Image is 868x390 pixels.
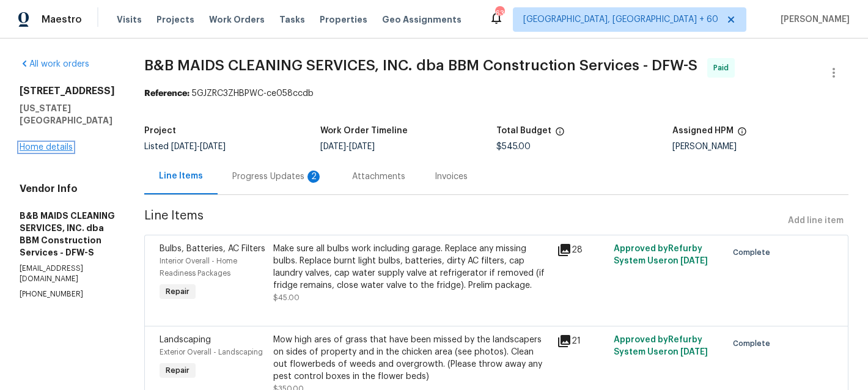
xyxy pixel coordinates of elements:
[160,245,265,253] span: Bulbs, Batteries, AC Filters
[320,127,408,135] h5: Work Order Timeline
[557,334,606,348] div: 21
[713,62,734,74] span: Paid
[144,89,189,98] b: Reference:
[672,142,848,151] div: [PERSON_NAME]
[232,171,323,183] div: Progress Updates
[273,243,550,292] div: Make sure all bulbs work including garage. Replace any missing bulbs. Replace burnt light bulbs, ...
[144,87,848,100] div: 5GJZRC3ZHBPWC-ce058ccdb
[20,85,115,97] h2: [STREET_ADDRESS]
[557,243,606,257] div: 28
[352,171,405,183] div: Attachments
[523,13,718,26] span: [GEOGRAPHIC_DATA], [GEOGRAPHIC_DATA] + 60
[144,127,176,135] h5: Project
[20,102,115,127] h5: [US_STATE][GEOGRAPHIC_DATA]
[382,13,462,26] span: Geo Assignments
[20,210,115,259] h5: B&B MAIDS CLEANING SERVICES, INC. dba BBM Construction Services - DFW-S
[320,13,367,26] span: Properties
[680,348,708,356] span: [DATE]
[672,127,734,135] h5: Assigned HPM
[20,60,89,68] a: All work orders
[614,245,708,265] span: Approved by Refurby System User on
[555,127,565,142] span: The total cost of line items that have been proposed by Opendoor. This sum includes line items th...
[733,246,775,259] span: Complete
[435,171,468,183] div: Invoices
[117,13,142,26] span: Visits
[159,170,203,182] div: Line Items
[171,142,226,151] span: -
[144,142,226,151] span: Listed
[733,337,775,350] span: Complete
[42,13,82,26] span: Maestro
[680,257,708,265] span: [DATE]
[273,334,550,383] div: Mow high ares of grass that have been missed by the landscapers on sides of property and in the c...
[20,183,115,195] h4: Vendor Info
[200,142,226,151] span: [DATE]
[320,142,375,151] span: -
[171,142,197,151] span: [DATE]
[144,58,697,73] span: B&B MAIDS CLEANING SERVICES, INC. dba BBM Construction Services - DFW-S
[161,364,194,377] span: Repair
[144,210,783,232] span: Line Items
[156,13,194,26] span: Projects
[20,263,115,284] p: [EMAIL_ADDRESS][DOMAIN_NAME]
[496,127,551,135] h5: Total Budget
[307,171,320,183] div: 2
[776,13,850,26] span: [PERSON_NAME]
[273,294,300,301] span: $45.00
[160,336,211,344] span: Landscaping
[320,142,346,151] span: [DATE]
[20,289,115,300] p: [PHONE_NUMBER]
[160,348,263,356] span: Exterior Overall - Landscaping
[279,15,305,24] span: Tasks
[161,285,194,298] span: Repair
[349,142,375,151] span: [DATE]
[614,336,708,356] span: Approved by Refurby System User on
[496,142,531,151] span: $545.00
[209,13,265,26] span: Work Orders
[737,127,747,142] span: The hpm assigned to this work order.
[20,143,73,152] a: Home details
[160,257,237,277] span: Interior Overall - Home Readiness Packages
[495,7,504,20] div: 635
